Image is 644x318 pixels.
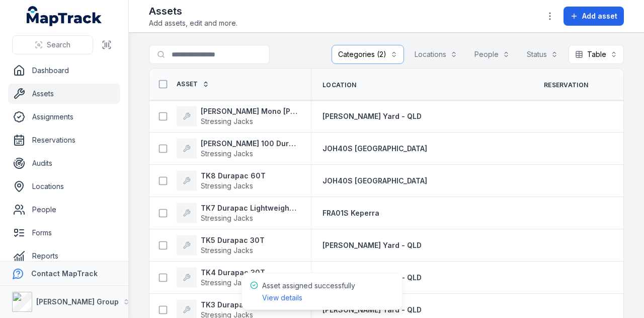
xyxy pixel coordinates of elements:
span: Stressing Jacks [201,214,253,222]
button: Search [12,35,93,54]
a: Reports [8,246,120,266]
span: JOH40S [GEOGRAPHIC_DATA] [323,144,427,153]
a: MapTrack [27,6,102,26]
span: Reservation [544,81,588,89]
a: Dashboard [8,60,120,81]
span: [PERSON_NAME] Yard - QLD [323,112,422,120]
button: Locations [408,45,464,64]
a: Assets [8,84,120,104]
span: Stressing Jacks [201,246,253,255]
a: [PERSON_NAME] Mono [PERSON_NAME] 25TNStressing Jacks [177,106,298,126]
button: Categories (2) [332,45,404,64]
span: FRA01S Keperra [323,209,379,217]
a: Reservations [8,130,120,150]
a: Asset [177,80,209,88]
span: Stressing Jacks [201,117,253,125]
a: TK5 Durapac 30TStressing Jacks [177,235,265,256]
strong: Contact MapTrack [31,269,98,278]
strong: [PERSON_NAME] 100 Durapac 100T [201,139,298,149]
strong: [PERSON_NAME] Group [36,297,119,306]
strong: TK4 Durapac 30T [201,268,265,278]
span: [PERSON_NAME] Yard - QLD [323,241,422,249]
span: Asset assigned successfully [262,281,355,302]
a: View details [262,293,302,303]
a: [PERSON_NAME] 100 Durapac 100TStressing Jacks [177,139,298,159]
a: [PERSON_NAME] Yard - QLD [323,111,422,121]
button: People [468,45,516,64]
span: Add asset [582,11,617,21]
strong: TK8 Durapac 60T [201,171,266,181]
span: JOH40S [GEOGRAPHIC_DATA] [323,176,427,185]
h2: Assets [149,4,237,18]
a: Forms [8,223,120,243]
a: TK4 Durapac 30TStressing Jacks [177,268,265,288]
button: Status [520,45,565,64]
a: Assignments [8,107,120,127]
a: Audits [8,153,120,173]
span: Asset [177,80,198,88]
strong: TK5 Durapac 30T [201,235,265,245]
button: Table [569,45,624,64]
span: Add assets, edit and more. [149,18,237,28]
a: FRA01S Keperra [323,208,379,218]
span: Stressing Jacks [201,278,253,287]
a: TK7 Durapac Lightweight 100TStressing Jacks [177,203,298,223]
strong: TK3 Durapac 30T [201,300,265,310]
a: JOH40S [GEOGRAPHIC_DATA] [323,144,427,154]
strong: [PERSON_NAME] Mono [PERSON_NAME] 25TN [201,106,298,116]
a: Locations [8,176,120,197]
span: [PERSON_NAME] Yard - QLD [323,305,422,314]
span: Location [323,81,356,89]
a: [PERSON_NAME] Yard - QLD [323,240,422,250]
a: People [8,200,120,220]
span: Stressing Jacks [201,181,253,190]
button: Add asset [563,7,624,26]
a: TK8 Durapac 60TStressing Jacks [177,171,266,191]
strong: TK7 Durapac Lightweight 100T [201,203,298,213]
a: JOH40S [GEOGRAPHIC_DATA] [323,176,427,186]
span: Stressing Jacks [201,149,253,158]
span: Search [47,40,70,50]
